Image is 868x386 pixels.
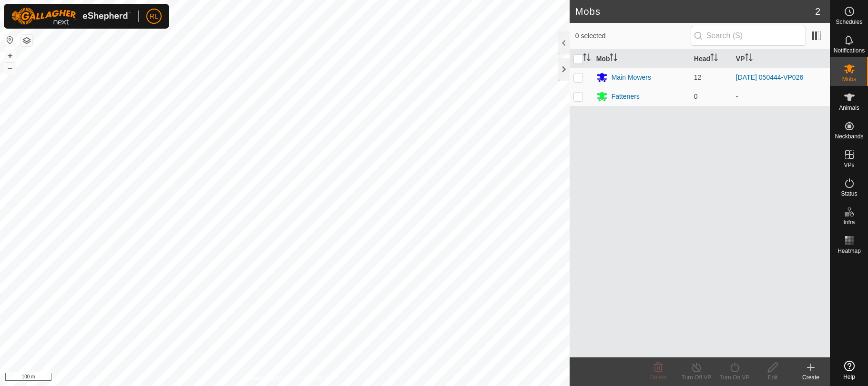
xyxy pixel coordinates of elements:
p-sorticon: Activate to sort [610,55,617,63]
div: Edit [754,373,792,382]
span: VPs [844,162,854,168]
p-sorticon: Activate to sort [745,55,753,63]
span: Status [841,191,857,197]
span: Notifications [834,48,865,53]
div: Turn Off VP [677,373,715,382]
button: Reset Map [4,34,16,46]
span: RL [150,11,158,21]
span: Animals [839,105,859,111]
span: 2 [815,4,820,19]
span: Mobs [842,76,856,82]
p-sorticon: Activate to sort [583,55,591,63]
a: Help [830,357,868,384]
span: Infra [843,219,855,225]
th: VP [732,50,830,68]
span: Help [843,374,855,380]
div: Create [792,373,830,382]
input: Search (S) [691,26,806,46]
p-sorticon: Activate to sort [710,55,718,63]
div: Main Mowers [612,73,651,83]
th: Head [690,50,732,68]
span: 0 selected [575,31,691,41]
span: 12 [694,73,702,81]
a: Privacy Policy [247,374,283,382]
button: – [4,63,16,74]
span: Neckbands [835,134,863,139]
a: [DATE] 050444-VP026 [736,73,803,81]
span: Schedules [836,19,862,25]
h2: Mobs [575,6,815,17]
div: Fatteners [612,92,640,102]
span: Delete [650,374,667,381]
th: Mob [592,50,690,68]
img: Gallagher Logo [11,8,131,25]
button: + [4,50,16,62]
td: - [732,87,830,106]
span: Heatmap [837,248,861,254]
button: Map Layers [21,35,32,46]
a: Contact Us [294,374,322,382]
span: 0 [694,93,698,100]
div: Turn On VP [715,373,754,382]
